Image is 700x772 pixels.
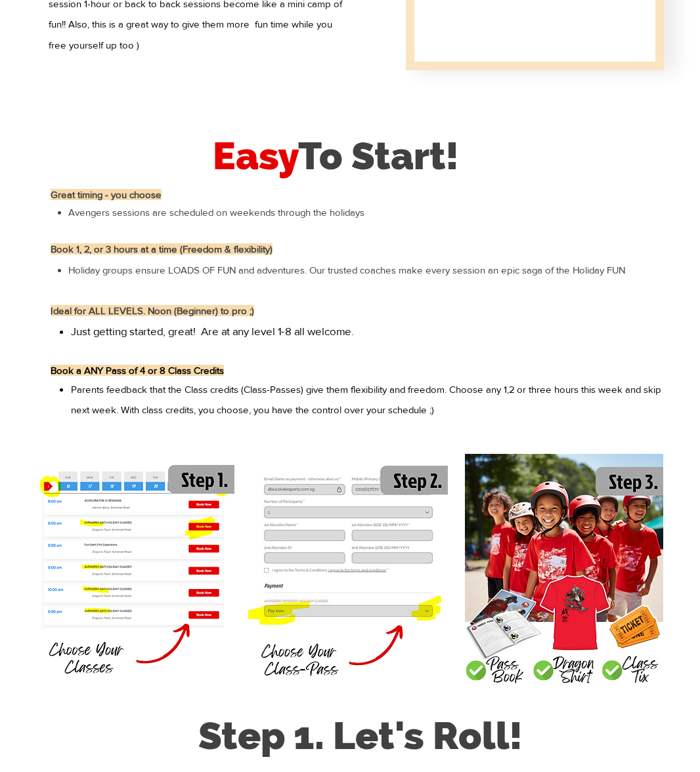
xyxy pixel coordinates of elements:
span: d coaches make every session an epic saga of the Holiday FUN [352,264,625,275]
img: 2.png [248,453,448,685]
span: Parents feedback that the Class credits (Class-Passes) give them flexibility and freedom. Choose ... [71,384,661,416]
span: Book 1, 2, or 3 hours at a time (Freedom & flexibility) [51,243,273,254]
p: Just getting started, great! Are at any level 1-8 all welcome. [71,321,671,361]
span: Ideal for ALL LEVELS. Noon (Beginner) to pro ;) [51,305,254,316]
span: Holiday groups ensure LOADS OF FUN and adventures. Our truste [68,264,352,275]
img: 1.png [36,452,234,683]
span: To Start! [298,133,458,178]
span: Easy [213,133,298,178]
span: Great timing - you choose [51,189,162,200]
span: Avengers sessions are scheduled on weekends through the holidays [68,207,364,218]
span: Step 1. Let's Roll! [198,713,522,758]
span: Book a ANY Pass of 4 or 8 Class Credits [51,365,224,376]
